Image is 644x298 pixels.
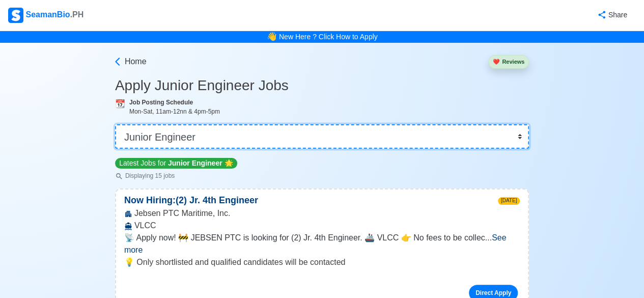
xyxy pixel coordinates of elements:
p: Displaying 15 jobs [115,171,237,180]
span: heart [493,59,500,65]
p: Now Hiring: (2) Jr. 4th Engineer [116,194,266,207]
div: Mon-Sat, 11am-12nn & 4pm-5pm [129,107,529,116]
span: [DATE] [498,197,520,205]
p: 💡 Only shortlisted and qualified candidates will be contacted [124,256,520,268]
a: New Here ? Click How to Apply [279,33,378,41]
div: Jebsen PTC Maritime, Inc. VLCC [116,207,528,232]
a: Home [113,56,147,68]
h3: Apply Junior Engineer Jobs [115,77,529,94]
span: Home [125,56,147,68]
span: star [224,159,233,167]
span: bell [265,29,278,44]
p: Latest Jobs for [115,158,237,169]
div: SeamanBio [8,8,83,23]
button: Share [587,5,636,25]
span: Junior Engineer [168,159,222,167]
img: Logo [8,8,23,23]
span: 📡 Apply now! 🚧 JEBSEN PTC is looking for (2) Jr. 4th Engineer. 🚢 VLCC 👉 No fees to be collec [124,233,485,242]
span: .PH [70,10,84,19]
span: calendar [115,99,125,108]
button: heartReviews [488,55,529,69]
b: Job Posting Schedule [129,99,193,106]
